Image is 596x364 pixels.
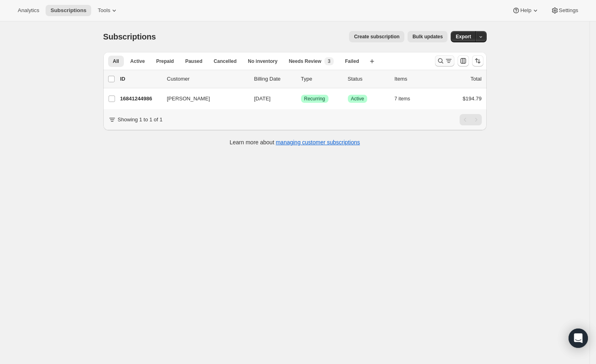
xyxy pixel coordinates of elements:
[559,7,578,14] span: Settings
[520,7,531,14] span: Help
[254,75,295,83] p: Billing Date
[98,7,110,14] span: Tools
[351,96,364,102] span: Active
[130,58,145,64] span: Active
[289,58,322,64] span: Needs Review
[50,7,86,14] span: Subscriptions
[113,58,119,64] span: All
[120,93,482,104] div: 16841244986[PERSON_NAME][DATE]SuccessRecurringSuccessActive7 items$194.79
[118,116,163,124] p: Showing 1 to 1 of 1
[13,5,44,16] button: Analytics
[460,114,482,125] nav: Pagination
[412,33,443,40] span: Bulk updates
[103,32,156,41] span: Subscriptions
[167,75,248,83] p: Customer
[354,33,399,40] span: Create subscription
[301,75,341,83] div: Type
[395,96,410,102] span: 7 items
[451,31,476,42] button: Export
[507,5,544,16] button: Help
[472,55,483,67] button: Sort the results
[349,31,404,42] button: Create subscription
[546,5,583,16] button: Settings
[248,58,277,64] span: No inventory
[458,55,469,67] button: Customize table column order and visibility
[46,5,91,16] button: Subscriptions
[214,58,237,64] span: Cancelled
[456,33,471,40] span: Export
[93,5,123,16] button: Tools
[569,329,588,348] div: Open Intercom Messenger
[395,93,419,104] button: 7 items
[254,96,271,102] span: [DATE]
[408,31,448,42] button: Bulk updates
[328,58,330,64] span: 3
[162,92,243,105] button: [PERSON_NAME]
[120,95,161,103] p: 16841244986
[18,7,39,14] span: Analytics
[471,75,481,83] p: Total
[156,58,174,64] span: Prepaid
[463,96,482,102] span: $194.79
[276,139,360,146] a: managing customer subscriptions
[230,138,360,146] p: Learn more about
[167,95,210,103] span: [PERSON_NAME]
[395,75,435,83] div: Items
[185,58,203,64] span: Paused
[366,56,379,67] button: Create new view
[435,55,454,67] button: Search and filter results
[304,96,325,102] span: Recurring
[120,75,161,83] p: ID
[348,75,388,83] p: Status
[120,75,482,83] div: IDCustomerBilling DateTypeStatusItemsTotal
[345,58,359,64] span: Failed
